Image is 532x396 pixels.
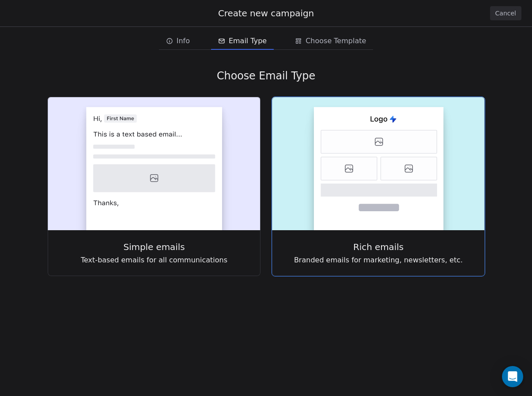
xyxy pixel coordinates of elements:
[502,366,523,387] div: Open Intercom Messenger
[81,255,227,265] span: Text-based emails for all communications
[306,36,366,46] span: Choose Template
[177,36,190,46] span: Info
[490,6,521,20] button: Cancel
[123,241,185,253] span: Simple emails
[159,32,374,50] div: email creation steps
[353,241,404,253] span: Rich emails
[294,255,462,265] span: Branded emails for marketing, newsletters, etc.
[11,7,521,19] div: Create new campaign
[47,69,485,82] div: Choose Email Type
[229,36,267,46] span: Email Type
